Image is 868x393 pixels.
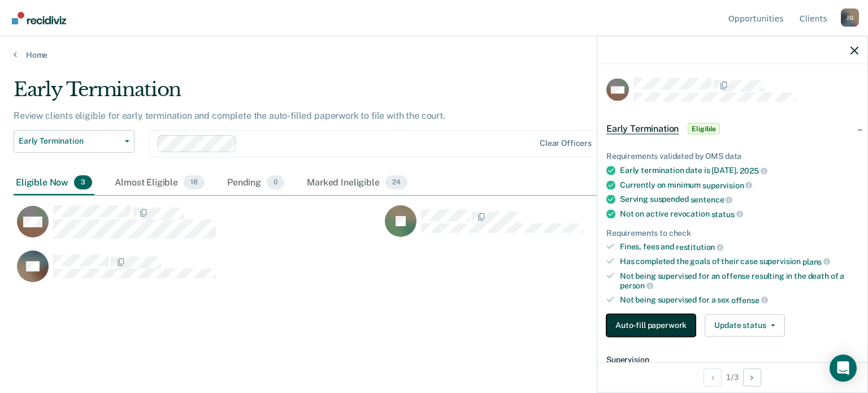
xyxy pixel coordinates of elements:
div: Currently on minimum [620,180,858,190]
span: plans [802,257,830,266]
div: Early TerminationEligible [597,111,867,147]
div: CaseloadOpportunityCell-197001 [381,205,749,250]
div: Requirements to check [606,228,858,237]
span: Early Termination [606,123,679,135]
a: Navigate to form link [606,314,700,336]
span: 3 [74,175,92,190]
span: Eligible [688,123,720,135]
div: Fines, fees and [620,242,858,252]
div: Not being supervised for a sex [620,295,858,305]
span: supervision [702,180,752,189]
span: Early Termination [19,136,120,146]
div: Early Termination [14,78,665,110]
div: Eligible Now [14,171,94,196]
span: 18 [184,175,205,190]
span: 0 [267,175,284,190]
div: Pending [225,171,287,196]
p: Review clients eligible for early termination and complete the auto-filled paperwork to file with... [14,110,445,121]
div: Serving suspended [620,195,858,205]
div: Not on active revocation [620,209,858,219]
div: Marked Ineligible [305,171,409,196]
span: 24 [385,175,407,190]
button: Profile dropdown button [841,8,859,27]
div: Open Intercom Messenger [830,355,857,382]
div: Requirements validated by OMS data [606,152,858,161]
div: J G [841,8,859,27]
span: sentence [691,195,733,204]
span: offense [731,295,768,304]
button: Update status [705,314,784,336]
img: Recidiviz [12,12,66,24]
a: Home [14,50,854,60]
dt: Supervision [606,355,858,364]
div: CaseloadOpportunityCell-257914 [14,205,381,250]
div: Early termination date is [DATE], [620,166,858,176]
span: person [620,281,653,290]
button: Next Opportunity [743,368,761,386]
div: Has completed the goals of their case supervision [620,256,858,266]
span: 2025 [740,166,767,175]
div: 1 / 3 [597,362,867,392]
span: restitution [676,243,723,252]
button: Previous Opportunity [704,368,722,386]
button: Auto-fill paperwork [606,314,696,336]
div: Almost Eligible [112,171,207,196]
span: status [711,209,743,218]
div: Clear officers [540,139,592,148]
div: Not being supervised for an offense resulting in the death of a [620,271,858,290]
div: CaseloadOpportunityCell-278651 [14,250,381,295]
